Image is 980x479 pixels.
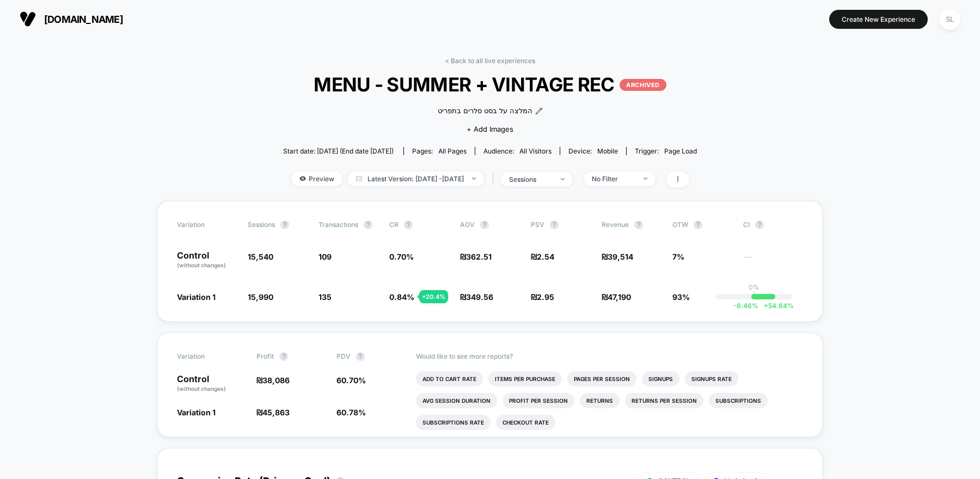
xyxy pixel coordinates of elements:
[519,147,552,155] span: All Visitors
[764,302,768,310] span: +
[634,220,643,229] button: ?
[567,371,636,386] li: Pages Per Session
[283,147,394,155] span: Start date: [DATE] (End date [DATE])
[829,10,928,29] button: Create New Experience
[644,177,647,180] img: end
[635,147,697,155] div: Trigger:
[389,252,414,261] span: 0.70 %
[177,352,237,361] span: Variation
[753,291,755,299] p: |
[256,376,290,385] span: ₪
[467,125,513,133] span: + Add Images
[177,408,216,417] span: Variation 1
[531,220,544,229] span: PSV
[685,371,738,386] li: Signups Rate
[531,292,554,302] span: ₪
[256,352,274,360] span: Profit
[177,385,226,392] span: (without changes)
[438,147,467,155] span: all pages
[460,292,493,302] span: ₪
[472,177,476,180] img: end
[262,376,290,385] span: 38,086
[602,220,629,229] span: Revenue
[755,220,764,229] button: ?
[743,254,803,269] span: ---
[608,292,631,302] span: 47,190
[356,352,365,361] button: ?
[749,283,759,291] p: 0%
[177,374,246,393] p: Control
[561,178,565,180] img: end
[460,252,492,261] span: ₪
[416,371,483,386] li: Add To Cart Rate
[304,73,676,96] span: MENU - SUMMER + VINTAGE REC
[416,393,497,408] li: Avg Session Duration
[356,176,362,181] img: calendar
[318,292,332,302] span: 135
[580,393,620,408] li: Returns
[550,220,559,229] button: ?
[262,408,290,417] span: 45,863
[509,175,553,183] div: sessions
[416,415,491,430] li: Subscriptions Rate
[445,57,535,65] a: < Back to all live experiences
[537,252,554,261] span: 2.54
[602,292,631,302] span: ₪
[939,9,960,30] div: SL
[279,352,288,361] button: ?
[460,220,475,229] span: AOV
[664,147,697,155] span: Page Load
[318,220,358,229] span: Transactions
[177,251,237,269] p: Control
[480,220,489,229] button: ?
[709,393,768,408] li: Subscriptions
[672,292,690,302] span: 93%
[336,352,351,360] span: PDV
[291,171,342,186] span: Preview
[248,252,273,261] span: 15,540
[489,171,501,187] span: |
[419,290,448,303] div: + 20.4 %
[592,175,635,183] div: No Filter
[597,147,618,155] span: mobile
[280,220,289,229] button: ?
[642,371,679,386] li: Signups
[177,262,226,268] span: (without changes)
[248,292,273,302] span: 15,990
[672,220,732,229] span: OTW
[466,292,493,302] span: 349.56
[364,220,372,229] button: ?
[16,10,126,28] button: [DOMAIN_NAME]
[483,147,552,155] div: Audience:
[20,11,36,27] img: Visually logo
[531,252,554,261] span: ₪
[466,252,492,261] span: 362.51
[620,79,666,91] p: ARCHIVED
[348,171,484,186] span: Latest Version: [DATE] - [DATE]
[608,252,633,261] span: 39,514
[44,14,123,25] span: [DOMAIN_NAME]
[625,393,703,408] li: Returns Per Session
[672,252,684,261] span: 7%
[256,408,290,417] span: ₪
[438,106,532,116] span: המלצה על בסט סלרים בתפריט
[743,220,803,229] span: CI
[248,220,275,229] span: Sessions
[177,220,237,229] span: Variation
[602,252,633,261] span: ₪
[503,393,574,408] li: Profit Per Session
[758,302,794,310] span: 54.84 %
[560,147,626,155] span: Device:
[416,352,803,360] p: Would like to see more reports?
[389,292,414,302] span: 0.84 %
[336,408,366,417] span: 60.78 %
[936,8,964,30] button: SL
[412,147,467,155] div: Pages:
[177,292,216,302] span: Variation 1
[537,292,554,302] span: 2.95
[404,220,413,229] button: ?
[496,415,555,430] li: Checkout Rate
[389,220,399,229] span: CR
[733,302,758,310] span: -6.46 %
[336,376,366,385] span: 60.70 %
